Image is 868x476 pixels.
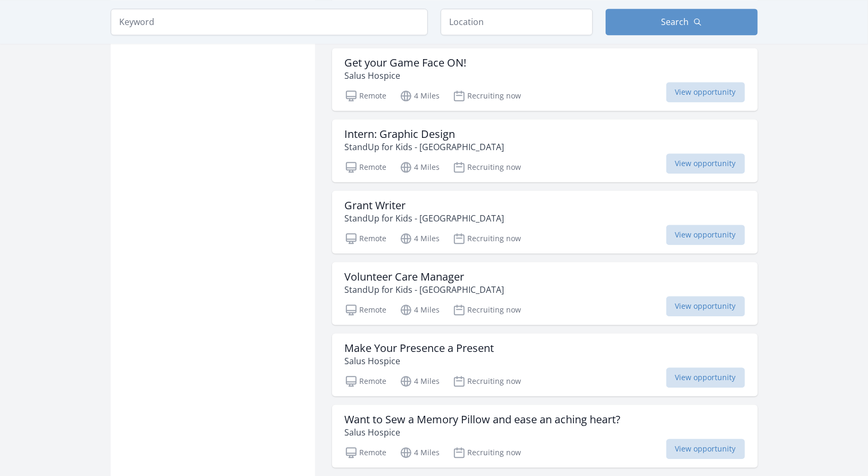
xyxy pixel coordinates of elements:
[345,232,387,245] p: Remote
[666,225,745,245] span: View opportunity
[345,199,505,212] h3: Grant Writer
[332,191,758,253] a: Grant Writer StandUp for Kids - [GEOGRAPHIC_DATA] Remote 4 Miles Recruiting now View opportunity
[332,405,758,467] a: Want to Sew a Memory Pillow and ease an aching heart? Salus Hospice Remote 4 Miles Recruiting now...
[400,446,440,459] p: 4 Miles
[453,446,522,459] p: Recruiting now
[666,153,745,174] span: View opportunity
[345,270,505,283] h3: Volunteer Care Manager
[345,355,494,367] p: Salus Hospice
[453,232,522,245] p: Recruiting now
[453,375,522,388] p: Recruiting now
[345,69,467,82] p: Salus Hospice
[606,9,758,35] button: Search
[345,161,387,174] p: Remote
[345,375,387,388] p: Remote
[453,161,522,174] p: Recruiting now
[400,375,440,388] p: 4 Miles
[345,283,505,296] p: StandUp for Kids - [GEOGRAPHIC_DATA]
[453,303,522,316] p: Recruiting now
[345,141,505,153] p: StandUp for Kids - [GEOGRAPHIC_DATA]
[111,9,428,35] input: Keyword
[662,15,689,28] span: Search
[441,9,593,35] input: Location
[666,296,745,316] span: View opportunity
[666,82,745,102] span: View opportunity
[400,161,440,174] p: 4 Miles
[453,89,522,102] p: Recruiting now
[345,212,505,225] p: StandUp for Kids - [GEOGRAPHIC_DATA]
[345,426,621,439] p: Salus Hospice
[345,342,494,355] h3: Make Your Presence a Present
[332,48,758,111] a: Get your Game Face ON! Salus Hospice Remote 4 Miles Recruiting now View opportunity
[400,89,440,102] p: 4 Miles
[332,333,758,396] a: Make Your Presence a Present Salus Hospice Remote 4 Miles Recruiting now View opportunity
[345,89,387,102] p: Remote
[345,446,387,459] p: Remote
[345,413,621,426] h3: Want to Sew a Memory Pillow and ease an aching heart?
[332,262,758,325] a: Volunteer Care Manager StandUp for Kids - [GEOGRAPHIC_DATA] Remote 4 Miles Recruiting now View op...
[345,303,387,316] p: Remote
[400,232,440,245] p: 4 Miles
[400,303,440,316] p: 4 Miles
[345,128,505,141] h3: Intern: Graphic Design
[666,439,745,459] span: View opportunity
[332,119,758,182] a: Intern: Graphic Design StandUp for Kids - [GEOGRAPHIC_DATA] Remote 4 Miles Recruiting now View op...
[345,56,467,69] h3: Get your Game Face ON!
[666,367,745,388] span: View opportunity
